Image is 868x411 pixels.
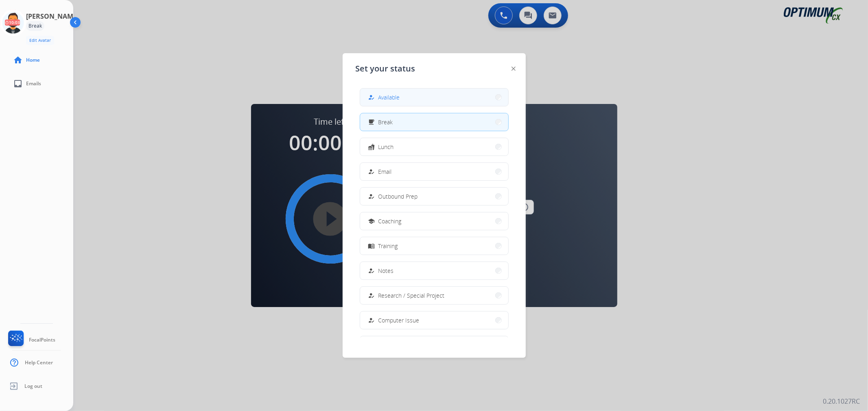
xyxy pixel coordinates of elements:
button: Coaching [360,212,508,230]
span: Training [378,242,398,250]
button: Available [360,89,508,106]
button: Email [360,163,508,180]
a: FocalPoints [7,331,55,349]
span: Help Center [25,359,53,366]
span: Emails [26,80,41,87]
mat-icon: how_to_reg [368,168,375,175]
button: Lunch [360,138,508,156]
span: Set your status [356,63,415,74]
mat-icon: how_to_reg [368,317,375,324]
mat-icon: menu_book [368,242,375,249]
span: Log out [24,383,42,389]
span: Break [378,118,393,126]
span: Lunch [378,143,394,151]
img: close-button [512,67,516,71]
span: Notes [378,266,394,275]
mat-icon: home [13,55,23,65]
button: Training [360,237,508,255]
span: Computer Issue [378,316,420,324]
button: Computer Issue [360,311,508,329]
span: Coaching [378,217,402,225]
mat-icon: fastfood [368,143,375,150]
span: FocalPoints [29,337,55,343]
mat-icon: free_breakfast [368,119,375,125]
p: 0.20.1027RC [823,396,860,406]
button: Break [360,113,508,131]
h3: [PERSON_NAME] [26,11,79,21]
button: Research / Special Project [360,287,508,304]
button: Notes [360,262,508,279]
span: Outbound Prep [378,192,418,201]
span: Available [378,93,400,102]
mat-icon: how_to_reg [368,193,375,200]
mat-icon: inbox [13,79,23,89]
span: Research / Special Project [378,291,445,300]
mat-icon: how_to_reg [368,94,375,101]
div: Break [26,21,44,31]
button: Outbound Prep [360,188,508,205]
mat-icon: how_to_reg [368,292,375,299]
span: Home [26,57,40,63]
button: Internet Issue [360,336,508,354]
mat-icon: school [368,218,375,225]
button: Edit Avatar [26,36,54,45]
span: Email [378,167,392,176]
mat-icon: how_to_reg [368,267,375,274]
